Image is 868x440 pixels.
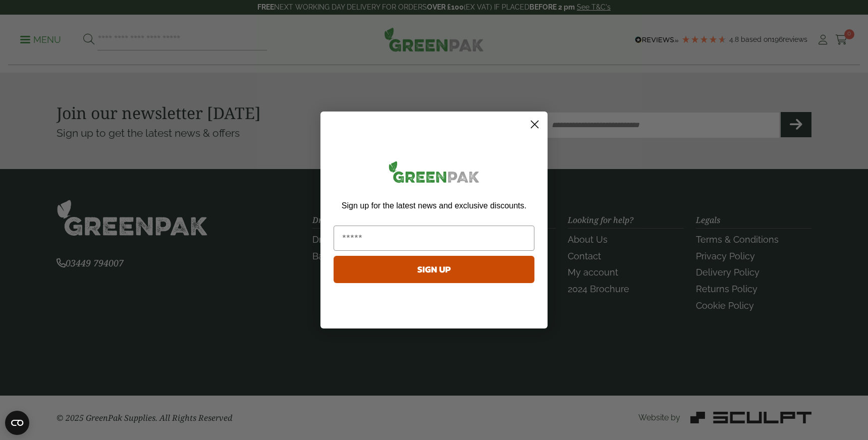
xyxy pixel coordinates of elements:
span: Sign up for the latest news and exclusive discounts. [342,201,526,210]
button: Close dialog [526,116,544,133]
button: SIGN UP [334,256,534,283]
button: Open CMP widget [5,411,29,435]
img: greenpak_logo [334,157,534,191]
input: Email [334,226,534,251]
